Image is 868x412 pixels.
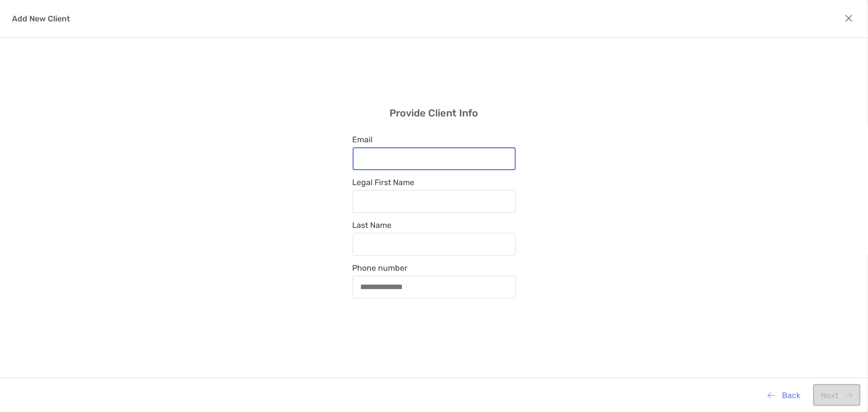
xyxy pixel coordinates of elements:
input: Last Name [353,240,515,248]
input: Phone number [353,283,515,291]
span: Phone number [353,263,516,273]
span: Last Name [353,220,516,230]
span: Legal First Name [353,178,516,187]
h4: Add New Client [12,14,70,23]
h3: Provide Client Info [390,107,479,119]
input: Legal First Name [353,197,515,206]
span: Email [353,135,516,144]
button: Back [760,384,808,406]
input: Email [354,154,515,163]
